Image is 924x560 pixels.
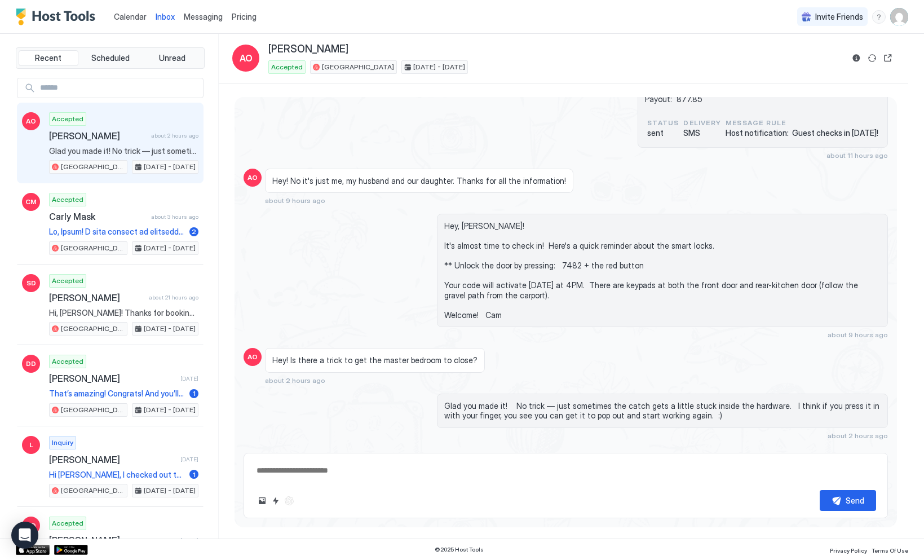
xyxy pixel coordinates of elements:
[726,128,878,138] span: Host notification: Guest checks in [DATE]!
[193,389,196,398] span: 1
[52,356,83,367] span: Accepted
[16,47,205,69] div: tab-group
[26,116,36,126] span: AO
[49,470,185,480] span: Hi [PERSON_NAME], I checked out the photos you uploaded and I really like the design of your hous...
[49,373,176,384] span: [PERSON_NAME]
[413,62,465,72] span: [DATE] - [DATE]
[29,440,33,450] span: L
[156,11,175,23] a: Inbox
[26,278,36,288] span: SD
[61,486,125,496] span: [GEOGRAPHIC_DATA]
[890,8,908,26] div: User profile
[872,547,908,554] span: Terms Of Use
[192,227,196,236] span: 2
[25,197,37,207] span: CM
[647,118,679,128] span: status
[444,401,881,421] span: Glad you made it! No trick — just sometimes the catch gets a little stuck inside the hardware. I ...
[272,355,478,365] span: Hey! Is there a trick to get the master bedroom to close?
[144,405,196,415] span: [DATE] - [DATE]
[36,78,203,98] input: Input Field
[872,544,908,555] a: Terms Of Use
[91,53,130,63] span: Scheduled
[81,50,140,66] button: Scheduled
[156,12,175,21] span: Inbox
[846,495,864,506] div: Send
[820,490,876,511] button: Send
[828,431,888,440] span: about 2 hours ago
[114,12,147,21] span: Calendar
[52,195,83,205] span: Accepted
[49,146,198,156] span: Glad you made it! No trick — just sometimes the catch gets a little stuck inside the hardware. I ...
[265,196,325,205] span: about 9 hours ago
[193,470,196,479] span: 1
[828,330,888,339] span: about 9 hours ago
[271,62,303,72] span: Accepted
[180,537,198,544] span: [DATE]
[144,324,196,334] span: [DATE] - [DATE]
[49,292,144,303] span: [PERSON_NAME]
[54,545,88,555] a: Google Play Store
[647,128,679,138] span: sent
[269,494,282,508] button: Quick reply
[114,11,147,23] a: Calendar
[240,51,253,65] span: AO
[52,518,83,528] span: Accepted
[247,352,258,362] span: AO
[180,456,198,463] span: [DATE]
[322,62,394,72] span: [GEOGRAPHIC_DATA]
[49,308,198,318] span: Hi, [PERSON_NAME]! Thanks for booking the [GEOGRAPHIC_DATA] in [GEOGRAPHIC_DATA]! I'll send you m...
[16,545,50,555] a: App Store
[144,486,196,496] span: [DATE] - [DATE]
[184,12,223,21] span: Messaging
[265,376,325,385] span: about 2 hours ago
[149,294,198,301] span: about 21 hours ago
[815,12,863,22] span: Invite Friends
[49,227,185,237] span: Lo, Ipsum! D sita consect ad elitseddo eiu te inc Utlabo Etdo Magna al Enimadm! Venia qui, nost e...
[272,176,566,186] span: Hey! No it's just me, my husband and our daughter. Thanks for all the information!
[850,51,863,65] button: Reservation information
[49,130,147,142] span: [PERSON_NAME]
[184,11,223,23] a: Messaging
[35,53,61,63] span: Recent
[435,546,484,553] span: © 2025 Host Tools
[49,389,185,399] span: That’s amazing! Congrats! And you’ll hold a special spot for me in that you’ll likely be the last...
[61,162,125,172] span: [GEOGRAPHIC_DATA]
[52,114,83,124] span: Accepted
[11,522,38,549] div: Open Intercom Messenger
[180,375,198,382] span: [DATE]
[61,243,125,253] span: [GEOGRAPHIC_DATA]
[49,454,176,465] span: [PERSON_NAME]
[49,211,147,222] span: Carly Mask
[872,10,886,24] div: menu
[830,544,867,555] a: Privacy Policy
[16,8,100,25] a: Host Tools Logo
[26,521,36,531] span: SD
[826,151,888,160] span: about 11 hours ago
[444,221,881,320] span: Hey, [PERSON_NAME]! It's almost time to check in! Here's a quick reminder about the smart locks. ...
[144,243,196,253] span: [DATE] - [DATE]
[26,359,36,369] span: DD
[49,535,176,546] span: [PERSON_NAME]
[52,438,73,448] span: Inquiry
[247,173,258,183] span: AO
[61,324,125,334] span: [GEOGRAPHIC_DATA]
[830,547,867,554] span: Privacy Policy
[19,50,78,66] button: Recent
[144,162,196,172] span: [DATE] - [DATE]
[232,12,257,22] span: Pricing
[151,213,198,221] span: about 3 hours ago
[255,494,269,508] button: Upload image
[142,50,202,66] button: Unread
[726,118,878,128] span: Message Rule
[268,43,348,56] span: [PERSON_NAME]
[159,53,185,63] span: Unread
[683,128,721,138] span: SMS
[865,51,879,65] button: Sync reservation
[683,118,721,128] span: Delivery
[151,132,198,139] span: about 2 hours ago
[61,405,125,415] span: [GEOGRAPHIC_DATA]
[52,276,83,286] span: Accepted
